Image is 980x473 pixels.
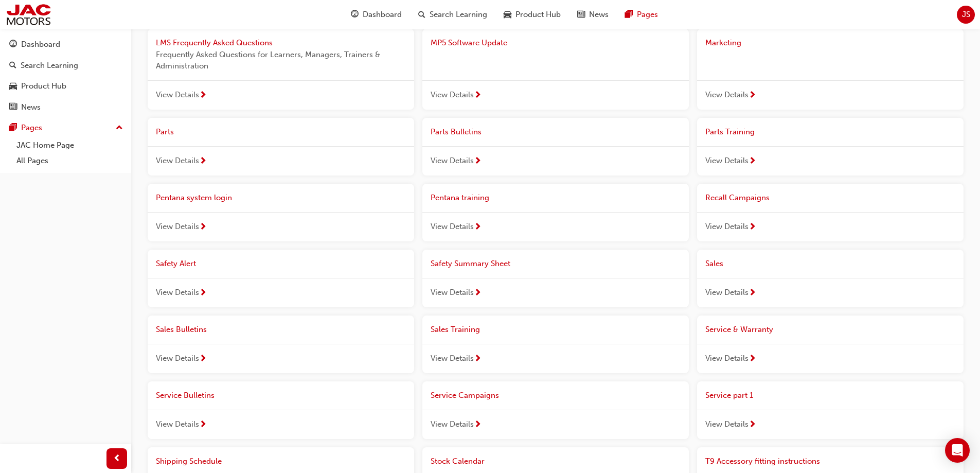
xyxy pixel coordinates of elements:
a: Dashboard [4,35,127,54]
span: Service & Warranty [705,325,773,334]
span: next-icon [199,157,207,166]
span: pages-icon [625,8,633,21]
a: LMS Frequently Asked QuestionsFrequently Asked Questions for Learners, Managers, Trainers & Admin... [148,29,414,110]
a: Safety Summary SheetView Details [422,250,689,307]
a: Safety AlertView Details [148,250,414,307]
span: View Details [431,418,474,430]
span: next-icon [199,223,207,232]
span: next-icon [749,157,756,166]
span: Parts [156,127,174,136]
div: Open Intercom Messenger [945,438,970,463]
span: View Details [431,221,474,233]
span: Pentana system login [156,193,232,202]
span: prev-icon [113,452,121,465]
span: Dashboard [363,9,402,21]
button: Pages [4,118,127,137]
a: Sales TrainingView Details [422,316,689,373]
span: View Details [156,287,199,299]
span: next-icon [474,421,482,430]
span: T9 Accessory fitting instructions [705,457,820,466]
img: jac-portal [5,3,52,26]
div: Search Learning [21,60,78,72]
button: DashboardSearch LearningProduct HubNews [4,33,127,118]
span: Pentana training [431,193,489,202]
span: Shipping Schedule [156,457,222,466]
span: pages-icon [9,124,17,133]
a: News [4,98,127,117]
span: View Details [705,418,749,430]
span: Parts Bulletins [431,127,482,136]
span: Safety Summary Sheet [431,259,510,268]
span: next-icon [199,91,207,100]
a: search-iconSearch Learning [410,4,495,25]
a: MarketingView Details [697,29,964,110]
span: next-icon [749,91,756,100]
span: guage-icon [351,8,359,21]
span: LMS Frequently Asked Questions [156,38,273,47]
span: View Details [431,353,474,364]
a: Service CampaignsView Details [422,381,689,439]
span: next-icon [474,355,482,364]
span: up-icon [116,121,123,135]
span: View Details [156,353,199,364]
a: SalesView Details [697,250,964,307]
span: View Details [156,155,199,167]
a: Service part 1View Details [697,381,964,439]
span: news-icon [9,103,17,112]
a: Sales BulletinsView Details [148,316,414,373]
span: JS [962,9,970,21]
a: Pentana trainingView Details [422,184,689,241]
span: Service Campaigns [431,391,499,400]
span: next-icon [199,421,207,430]
a: news-iconNews [569,4,617,25]
a: car-iconProduct Hub [495,4,569,25]
span: next-icon [474,157,482,166]
span: Sales [705,259,723,268]
span: View Details [705,353,749,364]
span: Sales Bulletins [156,325,207,334]
span: View Details [431,89,474,101]
span: next-icon [199,289,207,298]
span: Product Hub [515,9,561,21]
a: JAC Home Page [12,137,127,153]
span: next-icon [474,91,482,100]
span: Search Learning [430,9,487,21]
span: car-icon [504,8,511,21]
span: next-icon [474,289,482,298]
button: JS [957,6,975,24]
a: Pentana system loginView Details [148,184,414,241]
div: Dashboard [21,39,60,50]
span: next-icon [199,355,207,364]
span: Service part 1 [705,391,753,400]
a: Parts BulletinsView Details [422,118,689,176]
span: MP5 Software Update [431,38,507,47]
span: next-icon [749,421,756,430]
a: guage-iconDashboard [343,4,410,25]
span: View Details [705,287,749,299]
span: search-icon [418,8,425,21]
a: PartsView Details [148,118,414,176]
span: news-icon [577,8,585,21]
a: Service & WarrantyView Details [697,316,964,373]
span: Pages [637,9,658,21]
span: View Details [156,221,199,233]
a: pages-iconPages [617,4,666,25]
div: Pages [21,122,42,134]
span: News [589,9,609,21]
span: Marketing [705,38,741,47]
span: car-icon [9,82,17,91]
a: MP5 Software UpdateView Details [422,29,689,110]
span: Stock Calendar [431,457,485,466]
span: View Details [705,89,749,101]
span: View Details [705,155,749,167]
span: next-icon [749,355,756,364]
span: View Details [156,89,199,101]
span: View Details [431,287,474,299]
span: search-icon [9,61,16,71]
a: Product Hub [4,77,127,96]
span: Recall Campaigns [705,193,770,202]
span: View Details [156,418,199,430]
span: next-icon [749,223,756,232]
